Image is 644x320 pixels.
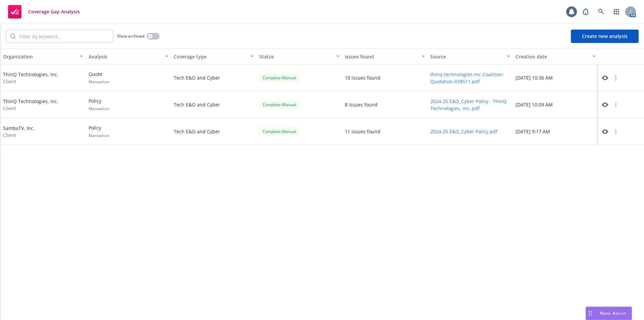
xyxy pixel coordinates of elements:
[586,307,632,320] button: Nova Assist
[345,74,380,81] div: 10 issues found
[430,98,511,112] button: 2024-25 E&O_Cyber Policy - ThinQ Technologies, Inc..pdf
[3,105,58,112] span: Client
[610,5,623,18] a: Switch app
[430,53,503,60] div: Source
[171,118,257,145] div: Tech E&O and Cyber
[0,48,86,64] button: Organization
[513,91,598,118] div: [DATE] 10:09 AM
[28,9,80,14] span: Coverage Gap Analysis
[89,53,161,60] div: Analysis
[3,132,35,139] span: Client
[516,53,588,60] div: Creation date
[89,124,109,138] div: Policy
[10,34,15,39] svg: Search
[513,48,598,64] button: Creation date
[430,128,497,135] button: 2024-25 E&O_Cyber Policy.pdf
[579,5,592,18] a: Report a Bug
[3,71,58,85] div: ThinQ Technologies, Inc.
[600,310,626,316] span: Nova Assist
[3,125,35,139] div: SambaTV, Inc.
[428,48,513,64] button: Source
[89,133,109,138] span: Manual run
[3,78,58,85] span: Client
[259,74,300,82] div: Complete - Manual
[259,100,300,109] div: Complete - Manual
[171,48,257,64] button: Coverage type
[257,48,342,64] button: Status
[345,53,418,60] div: Issues found
[174,53,247,60] div: Coverage type
[89,97,109,111] div: Policy
[513,64,598,91] div: [DATE] 10:36 AM
[5,2,83,21] a: Coverage Gap Analysis
[3,53,76,60] div: Organization
[171,64,257,91] div: Tech E&O and Cyber
[345,101,378,108] div: 8 issues found
[345,128,380,135] div: 11 issues found
[86,48,171,64] button: Analysis
[594,5,608,18] a: Search
[259,53,332,60] div: Status
[89,106,109,111] span: Manual run
[430,71,511,85] button: thinq-technologies-Inc-Coalition-Quotation-038511.pdf
[513,118,598,145] div: [DATE] 9:17 AM
[171,91,257,118] div: Tech E&O and Cyber
[15,30,113,43] input: Filter by keyword...
[89,79,109,85] span: Manual run
[117,33,144,39] span: Show archived
[89,71,109,85] div: Quote
[259,127,300,136] div: Complete - Manual
[3,98,58,112] div: ThinQ Technologies, Inc.
[571,30,639,43] button: Create new analysis
[342,48,428,64] button: Issues found
[586,307,594,320] div: Drag to move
